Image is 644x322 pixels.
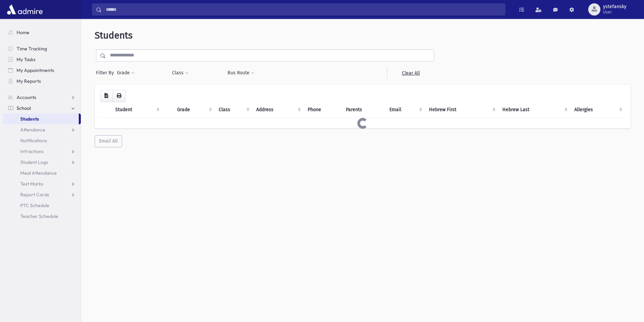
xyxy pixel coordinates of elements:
[3,178,81,189] a: Test Marks
[3,124,81,135] a: Attendance
[95,135,122,147] button: Email All
[603,4,626,9] span: ystefansky
[17,56,35,63] span: My Tasks
[3,211,81,222] a: Teacher Schedule
[102,3,505,16] input: Search
[20,159,48,165] span: Student Logs
[17,105,31,111] span: School
[3,76,81,86] a: My Reports
[498,102,571,118] th: Hebrew Last
[387,67,434,79] a: Clear All
[20,202,49,208] span: PTC Schedule
[17,46,47,52] span: Time Tracking
[100,90,113,102] button: CSV
[3,146,81,157] a: Infractions
[252,102,304,118] th: Address
[20,192,49,198] span: Report Cards
[173,102,214,118] th: Grade
[20,181,43,187] span: Test Marks
[20,148,44,154] span: Infractions
[385,102,425,118] th: Email
[112,90,126,102] button: Print
[111,102,162,118] th: Student
[3,65,81,76] a: My Appointments
[172,67,189,79] button: Class
[3,54,81,65] a: My Tasks
[3,103,81,114] a: School
[3,200,81,211] a: PTC Schedule
[20,116,39,122] span: Students
[20,170,57,176] span: Meal Attendance
[3,189,81,200] a: Report Cards
[17,94,36,100] span: Accounts
[20,138,47,144] span: Notifications
[95,30,133,41] span: Students
[215,102,253,118] th: Class
[227,67,255,79] button: Bus Route
[17,29,29,35] span: Home
[342,102,385,118] th: Parents
[96,69,117,76] span: Filter By
[3,135,81,146] a: Notifications
[3,114,79,124] a: Students
[20,213,58,219] span: Teacher Schedule
[3,157,81,168] a: Student Logs
[570,102,625,118] th: Allergies
[3,168,81,178] a: Meal Attendance
[603,9,626,15] span: User
[425,102,498,118] th: Hebrew First
[117,67,135,79] button: Grade
[3,92,81,103] a: Accounts
[3,27,81,38] a: Home
[20,127,45,133] span: Attendance
[17,67,54,73] span: My Appointments
[5,3,44,16] img: AdmirePro
[17,78,41,84] span: My Reports
[3,43,81,54] a: Time Tracking
[304,102,342,118] th: Phone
